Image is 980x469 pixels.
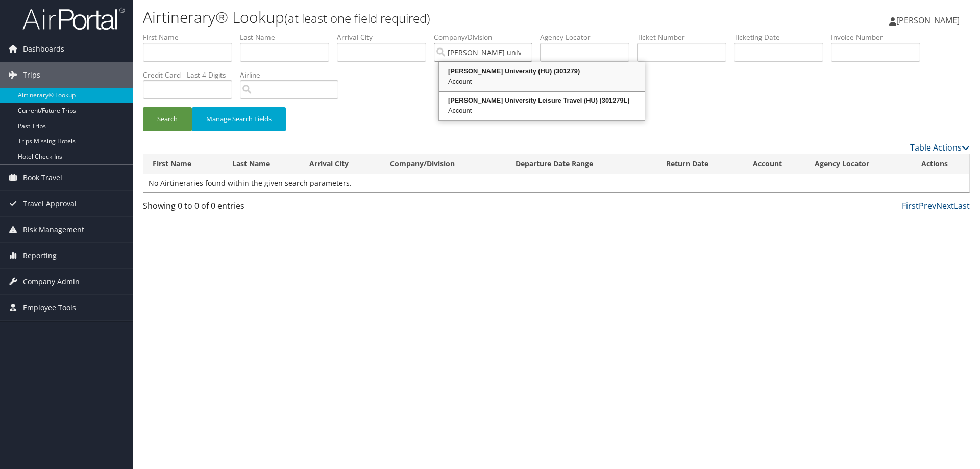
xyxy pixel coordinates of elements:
th: Return Date: activate to sort column ascending [657,154,744,174]
a: [PERSON_NAME] [889,5,970,36]
div: Showing 0 to 0 of 0 entries [143,200,338,217]
span: Reporting [23,243,57,268]
div: Account [440,106,643,116]
th: Departure Date Range: activate to sort column ascending [506,154,657,174]
label: Airline [240,70,346,80]
th: Agency Locator: activate to sort column ascending [805,154,912,174]
a: Next [936,200,954,211]
span: Risk Management [23,217,84,242]
span: Book Travel [23,165,62,190]
img: airportal-logo.png [22,7,125,31]
label: Arrival City [337,32,434,42]
label: Ticket Number [637,32,734,42]
span: [PERSON_NAME] [896,15,960,26]
label: Company/Division [434,32,540,42]
button: Search [143,107,192,131]
label: Ticketing Date [734,32,831,42]
label: Invoice Number [831,32,928,42]
span: Employee Tools [23,295,76,320]
a: Prev [919,200,936,211]
span: Company Admin [23,269,80,294]
th: Actions [912,154,969,174]
span: Trips [23,62,40,88]
label: Agency Locator [540,32,637,42]
div: [PERSON_NAME] University Leisure Travel (HU) (301279L) [440,95,643,106]
th: First Name: activate to sort column ascending [143,154,223,174]
small: (at least one field required) [284,10,430,27]
span: Travel Approval [23,191,77,216]
th: Company/Division [381,154,506,174]
a: First [902,200,919,211]
th: Last Name: activate to sort column ascending [223,154,301,174]
label: Credit Card - Last 4 Digits [143,70,240,80]
label: Last Name [240,32,337,42]
button: Manage Search Fields [192,107,286,131]
label: First Name [143,32,240,42]
div: Account [440,77,643,87]
span: Dashboards [23,36,64,62]
h1: Airtinerary® Lookup [143,7,694,28]
th: Account: activate to sort column ascending [744,154,805,174]
a: Last [954,200,970,211]
div: [PERSON_NAME] University (HU) (301279) [440,66,643,77]
td: No Airtineraries found within the given search parameters. [143,174,969,192]
a: Table Actions [910,142,970,153]
th: Arrival City: activate to sort column ascending [300,154,381,174]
